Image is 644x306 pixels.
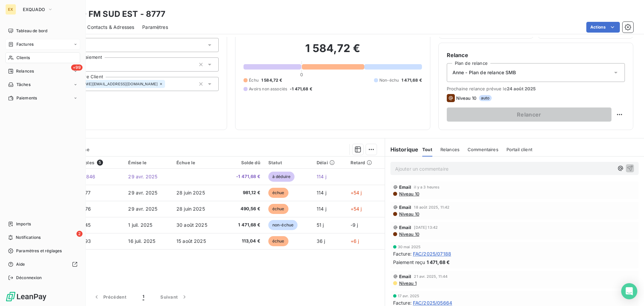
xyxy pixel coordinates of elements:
span: 114 j [317,206,326,212]
span: [PERSON_NAME][EMAIL_ADDRESS][DOMAIN_NAME] [62,82,158,86]
input: Ajouter une valeur [165,81,170,87]
span: 18 août 2025, 11:42 [414,205,449,209]
span: +54 j [351,190,362,195]
span: non-échue [268,220,298,230]
span: Email [399,274,412,279]
span: 30 août 2025 [176,222,207,228]
span: 28 juin 2025 [176,206,205,212]
span: échue [268,188,288,198]
span: 30 mai 2025 [398,245,421,249]
h6: Relance [447,51,625,59]
span: Paiement reçu [393,259,425,266]
h3: FACEO FM SUD EST - 8777 [59,8,165,20]
span: +54 j [351,206,362,212]
span: 1 471,68 € [427,259,450,266]
button: 1 [135,290,152,304]
span: Paiements [16,95,37,101]
span: Relances [440,147,460,152]
div: Retard [351,160,381,165]
a: +99Relances [5,66,80,77]
h6: Historique [385,145,419,154]
span: Imports [16,221,31,227]
span: +99 [71,64,83,71]
span: -9 j [351,222,358,228]
span: 2 [76,231,83,237]
div: Émise le [128,160,168,165]
span: +6 j [351,238,359,244]
span: 29 avr. 2025 [128,190,157,195]
span: 981,12 € [227,189,260,196]
span: à déduire [268,172,294,182]
a: Paiements [5,93,80,103]
span: Niveau 10 [398,231,419,237]
span: 28 juin 2025 [176,190,205,195]
span: 29 avr. 2025 [128,174,157,179]
span: Prochaine relance prévue le [447,86,625,91]
span: Niveau 10 [398,211,419,217]
span: 1 471,68 € [227,222,260,228]
span: Tâches [16,82,31,88]
span: 114 j [317,190,326,195]
span: EXQUADO [23,7,45,12]
span: Aide [16,261,25,267]
span: [DATE] 13:42 [414,225,438,229]
span: 490,56 € [227,206,260,212]
div: Échue le [176,160,219,165]
span: 114 j [317,174,326,179]
span: Contacts & Adresses [87,24,134,31]
span: Tout [422,147,432,152]
span: 5 [97,160,103,166]
span: 1 584,72 € [261,77,282,83]
span: Factures [16,41,34,47]
span: auto [479,95,492,101]
h2: 1 584,72 € [244,42,422,62]
span: Notifications [16,234,41,241]
span: échue [268,236,288,246]
div: Open Intercom Messenger [621,283,637,299]
button: Actions [586,22,620,33]
span: 0 [300,72,303,77]
div: Pièces comptables [52,160,120,166]
a: Tableau de bord [5,26,80,36]
span: 16 juil. 2025 [128,238,155,244]
span: 15 août 2025 [176,238,206,244]
span: -1 471,68 € [227,173,260,180]
div: EX [5,4,16,15]
span: Anne - Plan de relance SMB [452,69,516,76]
span: Email [399,205,412,210]
span: -1 471,68 € [290,86,312,92]
img: Logo LeanPay [5,291,47,302]
span: Relances [16,68,34,74]
span: 1 471,68 € [401,77,422,83]
button: Relancer [447,107,611,122]
a: Imports [5,219,80,229]
span: Avoirs non associés [249,86,287,92]
span: Niveau 10 [456,95,476,101]
span: Paramètres et réglages [16,248,62,254]
span: 17 avr. 2025 [398,294,420,298]
span: 24 août 2025 [507,86,536,91]
span: Commentaires [468,147,498,152]
span: Portail client [506,147,532,152]
span: Email [399,184,412,190]
a: Aide [5,259,80,270]
span: échue [268,204,288,214]
span: Clients [16,55,30,61]
span: Non-échu [379,77,399,83]
span: Paramètres [142,24,168,31]
div: Statut [268,160,309,165]
span: Déconnexion [16,275,42,281]
div: Délai [317,160,342,165]
span: 29 avr. 2025 [128,206,157,212]
div: Solde dû [227,160,260,165]
a: Factures [5,39,80,50]
span: il y a 3 heures [414,185,439,189]
a: Paramètres et réglages [5,246,80,256]
span: Niveau 10 [398,191,419,196]
span: 36 j [317,238,325,244]
input: Ajouter une valeur [86,61,91,68]
span: 1 [143,294,144,300]
span: 113,04 € [227,238,260,245]
span: FAC/2025/07188 [413,250,451,257]
span: 21 avr. 2025, 11:44 [414,274,447,278]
